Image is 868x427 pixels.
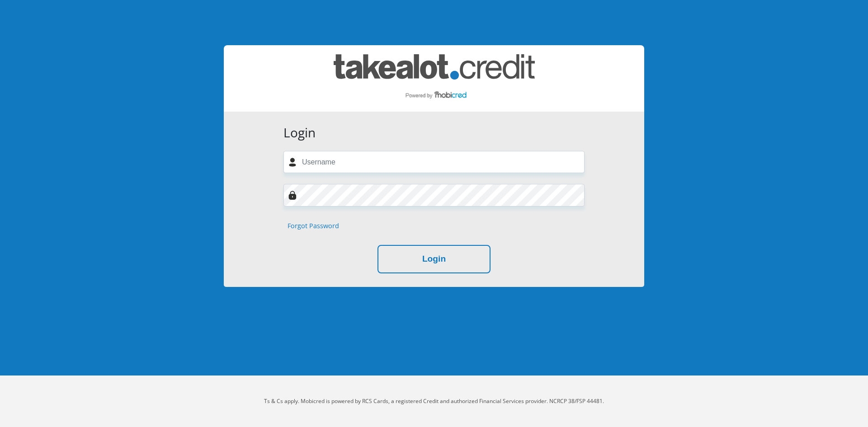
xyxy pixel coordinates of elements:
a: Forgot Password [288,221,339,231]
img: user-icon image [288,158,297,167]
button: Login [377,245,491,273]
input: Username [283,151,585,173]
img: Image [288,191,297,200]
h3: Login [283,125,585,141]
img: takealot_credit logo [334,54,535,103]
p: Ts & Cs apply. Mobicred is powered by RCS Cards, a registered Credit and authorized Financial Ser... [183,397,685,405]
